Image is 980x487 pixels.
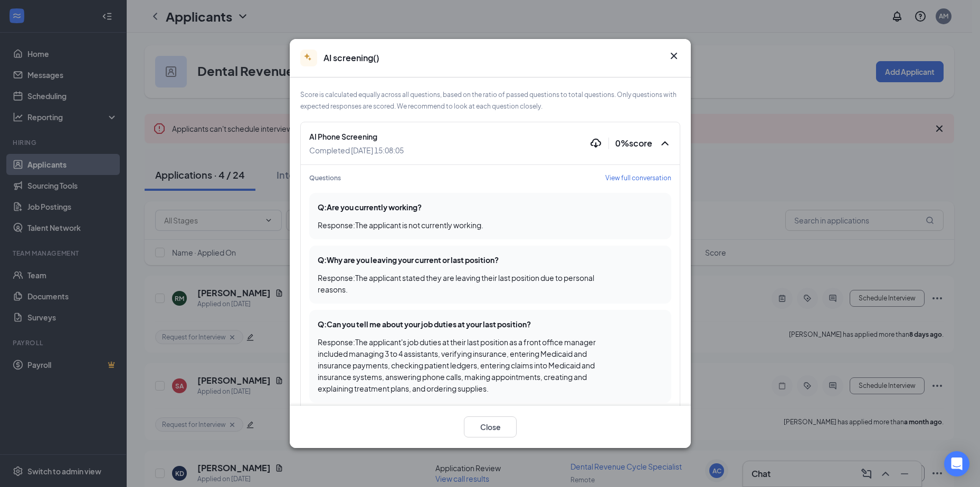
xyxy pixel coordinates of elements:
svg: Download [589,137,602,150]
span: AI Phone Screening [309,131,404,142]
span: Score is calculated equally across all questions, based on the ratio of passed questions to total... [300,91,677,110]
svg: ChevronUp [659,137,671,150]
span: Response : The applicant is not currently working. [318,220,483,230]
span: Q: Can you tell me about your job duties at your last position? [318,319,531,329]
span: AI screening ( ) [324,52,379,64]
span: Q: Are you currently working? [318,202,422,212]
button: Close [464,416,517,437]
svg: AiStar [303,53,314,63]
div: Open Intercom Messenger [944,451,969,476]
span: 0 % score [615,138,652,149]
span: View full conversation [605,173,671,182]
svg: Cross [668,50,680,62]
span: Completed [DATE] 15:08:05 [309,144,404,156]
span: Response : The applicant's job duties at their last position as a front office manager included m... [318,337,596,393]
span: Response : The applicant stated they are leaving their last position due to personal reasons. [318,273,594,294]
button: Close [668,50,680,62]
span: Questions [309,173,341,182]
span: Q: Why are you leaving your current or last position? [318,255,499,265]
